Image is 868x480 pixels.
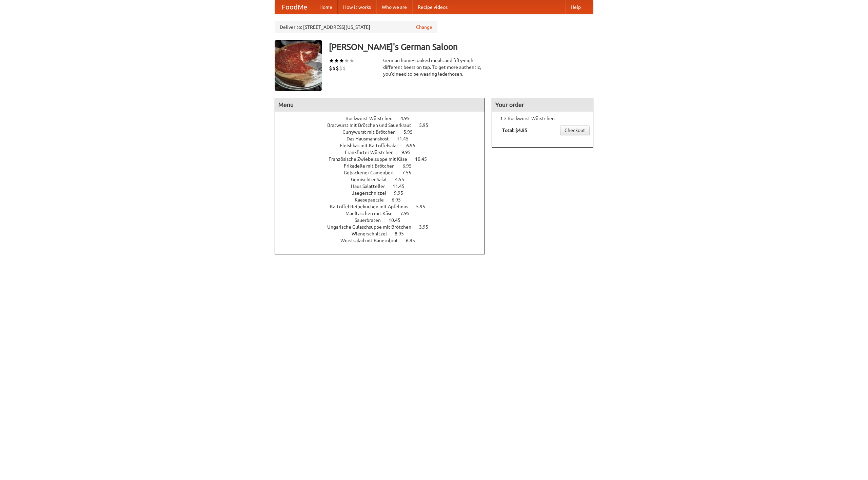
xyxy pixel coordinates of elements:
span: Das Hausmannskost [347,136,396,141]
li: $ [342,64,346,72]
span: 7.55 [402,170,418,175]
a: Who we are [376,0,412,14]
h4: Menu [275,98,485,112]
span: 3.95 [419,224,435,230]
span: Sauerbraten [355,217,388,223]
li: $ [329,64,332,72]
a: Kartoffel Reibekuchen mit Apfelmus 5.95 [330,204,438,209]
span: Ungarische Gulaschsuppe mit Brötchen [327,224,418,230]
a: Sauerbraten 10.45 [355,217,413,223]
span: Gemischter Salat [351,177,394,182]
span: 8.95 [395,231,411,236]
a: Help [565,0,586,14]
span: Jaegerschnitzel [352,190,393,196]
a: Jaegerschnitzel 9.95 [352,190,416,196]
span: Wurstsalad mit Bauernbrot [340,238,405,243]
span: Wienerschnitzel [352,231,394,236]
a: Wurstsalad mit Bauernbrot 6.95 [340,238,428,243]
a: How it works [338,0,376,14]
a: FoodMe [275,0,314,14]
a: Bockwurst Würstchen 4.95 [346,116,422,121]
h4: Your order [492,98,593,112]
a: Recipe videos [412,0,453,14]
span: Haus Salatteller [351,184,392,189]
span: Bockwurst Würstchen [346,116,399,121]
a: Fleishkas mit Kartoffelsalat 6.95 [340,143,428,148]
li: ★ [334,57,339,64]
span: Bratwurst mit Brötchen und Sauerkraut [327,122,418,128]
li: ★ [344,57,349,64]
a: Wienerschnitzel 8.95 [352,231,416,236]
a: Frankfurter Würstchen 9.95 [345,150,423,155]
a: Maultaschen mit Käse 7.95 [346,211,422,216]
li: ★ [349,57,354,64]
img: angular.jpg [275,40,322,91]
span: 5.95 [419,122,435,128]
span: 6.95 [392,197,408,203]
a: Bratwurst mit Brötchen und Sauerkraut 5.95 [327,122,441,128]
a: Currywurst mit Brötchen 5.95 [342,129,425,135]
span: Maultaschen mit Käse [346,211,399,216]
span: 11.45 [397,136,415,141]
span: Fleishkas mit Kartoffelsalat [340,143,405,148]
li: ★ [339,57,344,64]
a: Kaesepaetzle 6.95 [355,197,413,203]
div: German home-cooked meals and fifty-eight different beers on tap. To get more authentic, you'd nee... [383,57,485,77]
li: $ [339,64,342,72]
div: Deliver to: [STREET_ADDRESS][US_STATE] [275,21,437,33]
span: 4.95 [400,116,416,121]
a: Gebackener Camenbert 7.55 [344,170,424,175]
span: 10.45 [415,156,434,162]
span: 7.95 [400,211,416,216]
li: 1 × Bockwurst Würstchen [495,115,590,122]
span: Gebackener Camenbert [344,170,401,175]
span: 5.95 [416,204,432,209]
span: 6.95 [406,143,422,148]
span: Kartoffel Reibekuchen mit Apfelmus [330,204,415,209]
a: Französische Zwiebelsuppe mit Käse 10.45 [329,156,439,162]
li: $ [332,64,336,72]
a: Ungarische Gulaschsuppe mit Brötchen 3.95 [327,224,441,230]
span: Französische Zwiebelsuppe mit Käse [329,156,414,162]
span: 10.45 [389,217,407,223]
li: $ [336,64,339,72]
h3: [PERSON_NAME]'s German Saloon [329,40,593,54]
span: Kaesepaetzle [355,197,391,203]
span: Frankfurter Würstchen [345,150,400,155]
span: 6.95 [406,238,422,243]
a: Change [416,24,432,31]
a: Das Hausmannskost 11.45 [347,136,421,141]
span: 5.95 [403,129,419,135]
b: Total: $4.95 [502,128,527,133]
span: Currywurst mit Brötchen [342,129,402,135]
a: Home [314,0,338,14]
a: Checkout [560,125,590,135]
a: Haus Salatteller 11.45 [351,184,417,189]
span: Frikadelle mit Brötchen [344,163,401,169]
span: 9.95 [394,190,410,196]
span: 4.55 [395,177,411,182]
span: 6.95 [402,163,418,169]
li: ★ [329,57,334,64]
a: Gemischter Salat 4.55 [351,177,417,182]
span: 11.45 [393,184,411,189]
a: Frikadelle mit Brötchen 6.95 [344,163,424,169]
span: 9.95 [401,150,417,155]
